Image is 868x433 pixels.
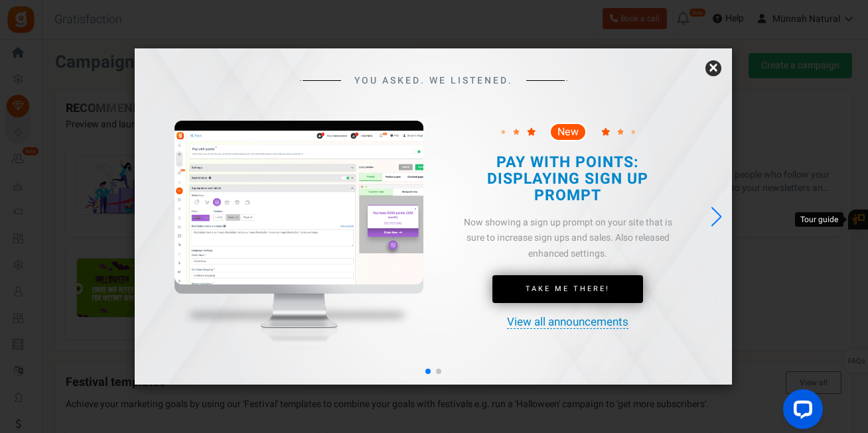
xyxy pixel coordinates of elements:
h2: PAY WITH POINTS: DISPLAYING SIGN UP PROMPT [466,155,669,205]
span: Go to slide 2 [436,369,441,374]
img: screenshot [175,131,423,285]
img: mockup [175,121,423,373]
a: Take Me There! [492,275,643,303]
span: Go to slide 1 [425,369,431,374]
div: Tour guide [795,212,843,227]
div: Now showing a sign up prompt on your site that is sure to increase sign ups and sales. Also relea... [455,215,680,262]
a: View all announcements [507,316,628,329]
span: YOU ASKED. WE LISTENED. [354,76,513,86]
div: Next slide [707,202,725,231]
span: New [557,127,579,137]
a: × [705,60,721,76]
